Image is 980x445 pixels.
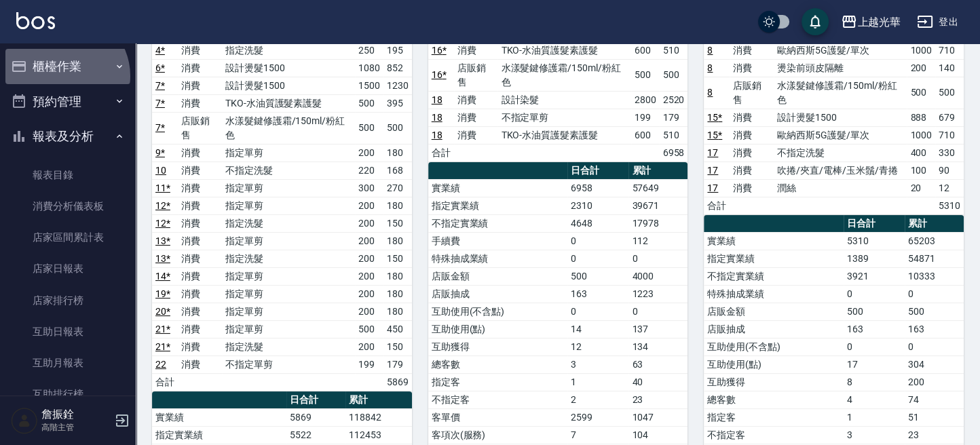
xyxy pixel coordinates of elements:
a: 22 [155,359,166,370]
td: 1047 [628,408,687,426]
td: 163 [844,320,905,338]
td: 600 [631,126,660,144]
td: 400 [907,144,935,161]
td: 500 [905,303,964,320]
a: 店家排行榜 [5,285,130,316]
td: 消費 [178,144,222,161]
td: 500 [355,94,383,112]
th: 累計 [345,391,411,409]
td: 20 [907,179,935,197]
td: 600 [631,41,660,59]
td: 200 [355,303,383,320]
td: 互助獲得 [704,373,843,391]
td: 39671 [628,197,687,214]
td: 710 [935,41,964,59]
td: 54871 [905,250,964,267]
th: 累計 [905,215,964,233]
td: 250 [355,41,383,59]
td: 5869 [286,408,345,426]
td: 2310 [567,197,629,214]
div: 上越光華 [857,14,901,31]
td: 總客數 [428,355,567,373]
td: 8 [844,373,905,391]
td: 互助使用(不含點) [428,303,567,320]
td: 消費 [178,59,222,77]
td: 指定實業績 [152,426,286,444]
td: TKO-水油質護髮素護髮 [497,41,630,59]
td: 指定單剪 [222,285,355,303]
a: 10 [155,165,166,176]
td: 指定實業績 [428,197,567,214]
td: 168 [383,161,412,179]
td: 500 [567,267,629,285]
td: 6958 [659,144,687,161]
button: 登出 [911,9,964,35]
td: TKO-水油質護髮素護髮 [222,94,355,112]
td: 17 [844,355,905,373]
td: 消費 [730,109,774,126]
td: 客單價 [428,408,567,426]
button: 上越光華 [835,8,906,36]
td: 水漾髮鍵修護霜/150ml/粉紅色 [774,77,907,109]
td: 200 [355,214,383,232]
td: 51 [905,408,964,426]
td: 163 [567,285,629,303]
td: 112 [628,232,687,250]
td: 消費 [178,197,222,214]
h5: 詹振銓 [41,408,111,421]
button: 報表及分析 [5,119,130,154]
td: 500 [383,112,412,144]
button: 預約管理 [5,84,130,119]
td: 0 [567,232,629,250]
td: 450 [383,320,412,338]
td: 0 [628,250,687,267]
td: 消費 [730,144,774,161]
td: 180 [383,197,412,214]
td: 679 [935,109,964,126]
td: 消費 [730,126,774,144]
td: TKO-水油質護髮素護髮 [497,126,630,144]
td: 互助使用(點) [704,355,843,373]
td: 消費 [454,126,498,144]
td: 指定單剪 [222,303,355,320]
td: 500 [355,112,383,144]
td: 200 [355,250,383,267]
td: 888 [907,109,935,126]
td: 150 [383,338,412,355]
td: 消費 [178,355,222,373]
th: 日合計 [286,391,345,409]
td: 消費 [454,109,498,126]
td: 852 [383,59,412,77]
a: 店家日報表 [5,253,130,284]
a: 店家區間累計表 [5,222,130,253]
td: 5522 [286,426,345,444]
td: 合計 [152,373,178,391]
img: Person [11,407,38,434]
a: 互助排行榜 [5,379,130,410]
td: 消費 [178,94,222,112]
td: 14 [567,320,629,338]
td: 不指定單剪 [222,355,355,373]
td: 199 [631,109,660,126]
td: 0 [628,303,687,320]
td: 510 [659,41,687,59]
td: 40 [628,373,687,391]
a: 18 [432,130,442,140]
td: 互助獲得 [428,338,567,355]
td: 設計染髮 [497,91,630,109]
td: 指定客 [704,408,843,426]
td: 消費 [178,161,222,179]
td: 1000 [907,126,935,144]
td: 潤絲 [774,179,907,197]
td: 店販抽成 [704,320,843,338]
a: 17 [707,165,718,176]
td: 100 [907,161,935,179]
a: 18 [432,94,442,105]
td: 指定單剪 [222,144,355,161]
td: 指定洗髮 [222,214,355,232]
td: 180 [383,285,412,303]
td: 134 [628,338,687,355]
td: 137 [628,320,687,338]
td: 500 [631,59,660,91]
td: 17978 [628,214,687,232]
